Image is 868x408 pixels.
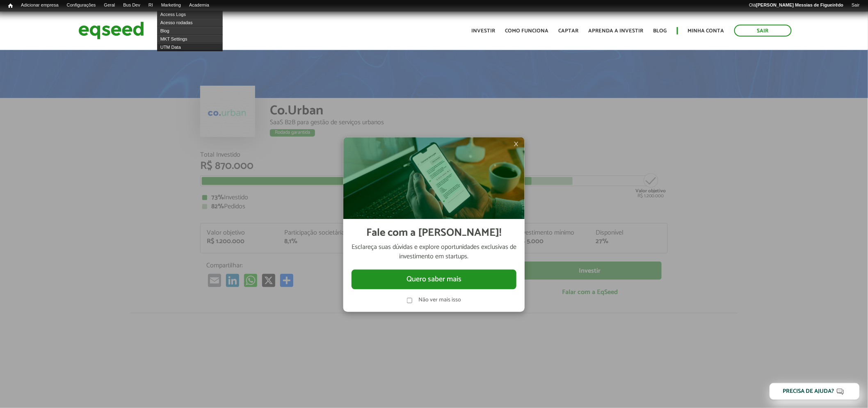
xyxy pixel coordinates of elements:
a: Sair [847,2,864,9]
h2: Fale com a [PERSON_NAME]! [367,227,502,239]
a: Access Logs [157,10,223,18]
strong: [PERSON_NAME] Messias de Figueirêdo [756,2,843,7]
a: Configurações [63,2,100,9]
a: Marketing [157,2,185,9]
a: Minha conta [688,28,724,34]
a: Adicionar empresa [17,2,63,9]
a: Olá[PERSON_NAME] Messias de Figueirêdo [745,2,847,9]
a: Blog [653,28,667,34]
a: Geral [100,2,119,9]
a: Academia [185,2,213,9]
a: Bus Dev [119,2,144,9]
a: Sair [734,25,792,36]
label: Não ver mais isso [418,298,461,303]
span: Início [8,3,13,9]
a: Aprenda a investir [589,28,644,34]
span: × [514,139,519,149]
a: Captar [559,28,579,34]
p: Esclareça suas dúvidas e explore oportunidades exclusivas de investimento em startups. [352,243,516,262]
a: RI [144,2,157,9]
img: Imagem celular [343,137,525,219]
a: Como funciona [505,28,549,34]
img: EqSeed [78,20,144,41]
button: Quero saber mais [352,269,516,289]
a: Início [4,2,17,10]
a: Investir [472,28,496,34]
